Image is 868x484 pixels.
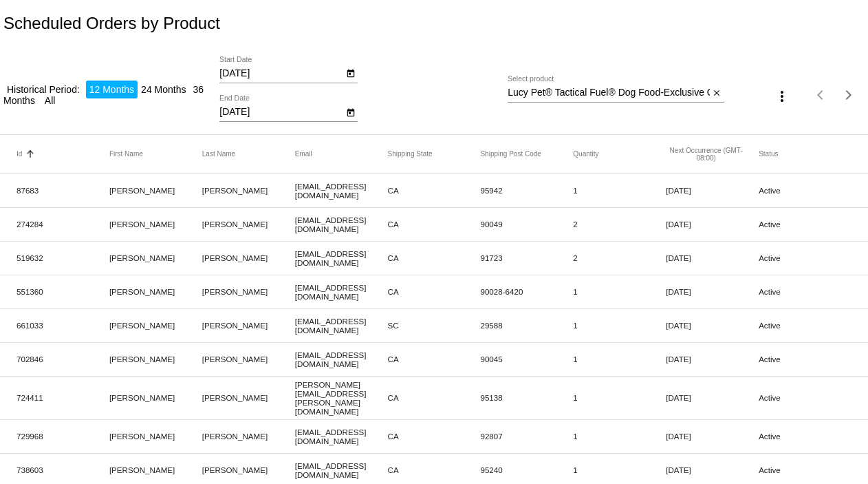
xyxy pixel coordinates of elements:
[666,351,759,367] mat-cell: [DATE]
[295,246,388,271] mat-cell: [EMAIL_ADDRESS][DOMAIN_NAME]
[17,284,109,299] mat-cell: 551360
[807,81,835,109] button: Previous page
[573,390,666,406] mat-cell: 1
[219,107,343,118] input: End Date
[202,182,295,198] mat-cell: [PERSON_NAME]
[17,182,109,198] mat-cell: 87683
[388,150,433,158] button: Change sorting for ShippingState
[573,351,666,367] mat-cell: 1
[295,458,388,483] mat-cell: [EMAIL_ADDRESS][DOMAIN_NAME]
[480,428,573,444] mat-cell: 92807
[109,351,202,367] mat-cell: [PERSON_NAME]
[109,182,202,198] mat-cell: [PERSON_NAME]
[295,150,312,158] button: Change sorting for Customer.Email
[388,390,481,406] mat-cell: CA
[480,317,573,333] mat-cell: 29588
[573,284,666,299] mat-cell: 1
[573,150,598,158] button: Change sorting for Quantity
[109,462,202,478] mat-cell: [PERSON_NAME]
[759,216,851,232] mat-cell: Active
[41,92,59,109] li: All
[573,182,666,198] mat-cell: 1
[202,150,235,158] button: Change sorting for Customer.LastName
[138,81,189,98] li: 24 Months
[17,150,22,158] button: Change sorting for Id
[388,428,481,444] mat-cell: CA
[666,428,759,444] mat-cell: [DATE]
[202,390,295,406] mat-cell: [PERSON_NAME]
[508,87,709,98] input: Select product
[480,390,573,406] mat-cell: 95138
[202,462,295,478] mat-cell: [PERSON_NAME]
[17,317,109,333] mat-cell: 661033
[573,428,666,444] mat-cell: 1
[573,216,666,232] mat-cell: 2
[295,212,388,237] mat-cell: [EMAIL_ADDRESS][DOMAIN_NAME]
[109,390,202,406] mat-cell: [PERSON_NAME]
[480,150,541,158] button: Change sorting for ShippingPostcode
[295,377,388,419] mat-cell: [PERSON_NAME][EMAIL_ADDRESS][PERSON_NAME][DOMAIN_NAME]
[759,250,851,266] mat-cell: Active
[573,462,666,478] mat-cell: 1
[759,428,851,444] mat-cell: Active
[388,351,481,367] mat-cell: CA
[109,317,202,333] mat-cell: [PERSON_NAME]
[202,317,295,333] mat-cell: [PERSON_NAME]
[219,68,343,79] input: Start Date
[480,250,573,266] mat-cell: 91723
[109,216,202,232] mat-cell: [PERSON_NAME]
[109,284,202,299] mat-cell: [PERSON_NAME]
[17,462,109,478] mat-cell: 738603
[480,284,573,299] mat-cell: 90028-6420
[202,428,295,444] mat-cell: [PERSON_NAME]
[480,462,573,478] mat-cell: 95240
[3,14,220,33] h2: Scheduled Orders by Product
[17,390,109,406] mat-cell: 724411
[573,317,666,333] mat-cell: 1
[666,250,759,266] mat-cell: [DATE]
[666,216,759,232] mat-cell: [DATE]
[17,216,109,232] mat-cell: 274284
[295,424,388,449] mat-cell: [EMAIL_ADDRESS][DOMAIN_NAME]
[343,65,358,80] button: Open calendar
[759,390,851,406] mat-cell: Active
[573,250,666,266] mat-cell: 2
[759,351,851,367] mat-cell: Active
[666,182,759,198] mat-cell: [DATE]
[388,216,481,232] mat-cell: CA
[480,182,573,198] mat-cell: 95942
[109,150,143,158] button: Change sorting for Customer.FirstName
[17,250,109,266] mat-cell: 519632
[480,351,573,367] mat-cell: 90045
[202,351,295,367] mat-cell: [PERSON_NAME]
[666,284,759,299] mat-cell: [DATE]
[835,81,862,109] button: Next page
[388,284,481,299] mat-cell: CA
[388,462,481,478] mat-cell: CA
[343,105,358,119] button: Open calendar
[759,150,778,158] button: Change sorting for Status
[388,182,481,198] mat-cell: CA
[774,88,790,105] mat-icon: more_vert
[202,216,295,232] mat-cell: [PERSON_NAME]
[295,347,388,372] mat-cell: [EMAIL_ADDRESS][DOMAIN_NAME]
[710,86,724,101] button: Clear
[3,81,204,109] li: 36 Months
[388,250,481,266] mat-cell: CA
[202,250,295,266] mat-cell: [PERSON_NAME]
[759,317,851,333] mat-cell: Active
[666,147,746,162] button: Change sorting for NextOccurrenceUtc
[295,280,388,304] mat-cell: [EMAIL_ADDRESS][DOMAIN_NAME]
[3,81,83,98] li: Historical Period:
[388,317,481,333] mat-cell: SC
[480,216,573,232] mat-cell: 90049
[712,88,721,99] mat-icon: close
[17,351,109,367] mat-cell: 702846
[295,313,388,338] mat-cell: [EMAIL_ADDRESS][DOMAIN_NAME]
[109,428,202,444] mat-cell: [PERSON_NAME]
[759,462,851,478] mat-cell: Active
[759,182,851,198] mat-cell: Active
[202,284,295,299] mat-cell: [PERSON_NAME]
[295,178,388,203] mat-cell: [EMAIL_ADDRESS][DOMAIN_NAME]
[86,81,138,98] li: 12 Months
